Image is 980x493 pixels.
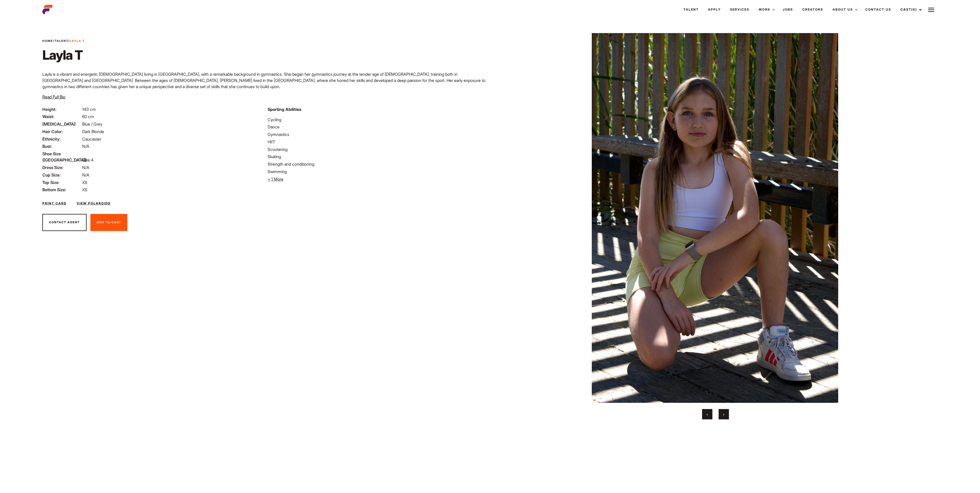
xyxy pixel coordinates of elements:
[42,94,65,99] span: Read Full Bio
[42,172,81,178] span: Cup Size:
[82,165,89,170] span: N/A
[42,113,81,120] span: Waist:
[42,128,81,135] span: Hair Color:
[42,121,81,127] span: [MEDICAL_DATA]:
[82,114,94,119] span: 60 cm
[268,161,487,167] li: Strength and conditioning
[268,176,283,182] span: + 1 More
[82,136,101,142] span: Caucasian
[82,121,102,127] span: Blue / Grey
[268,153,487,160] li: Skating
[42,106,81,112] span: Height:
[42,187,81,193] span: Bottom Size:
[55,39,68,43] a: Talent
[861,3,896,17] a: Contact Us
[268,131,487,137] li: Gymnastics
[268,139,487,145] li: HIIT
[42,47,85,63] h1: Layla T
[82,129,104,134] span: Dark Blonde
[268,124,487,130] li: Dance
[42,179,81,186] span: Top Size:
[42,214,87,231] button: Contact Agent
[97,220,121,224] span: Add To Cast
[828,3,861,17] a: About Us
[90,214,127,231] button: Add To Cast
[703,3,725,17] a: Apply
[754,3,778,17] a: Work
[42,164,81,171] span: Dress Size:
[268,168,487,175] li: Swimming
[268,107,301,112] strong: Sporting Abilities
[82,107,96,112] span: 143 cm
[911,7,917,11] span: (0)
[70,39,85,43] strong: Layla T
[82,157,94,163] span: Size 4
[502,33,928,403] img: image5 2
[42,136,81,142] span: Ethnicity:
[42,4,53,15] img: cropped-aefm-brand-fav-22-square.png
[42,143,81,149] span: Bust:
[798,3,828,17] a: Creators
[42,151,81,163] span: Shoe Size ([GEOGRAPHIC_DATA]):
[896,3,925,17] a: Cast(0)
[723,412,724,417] span: Next
[778,3,798,17] a: Jobs
[725,3,754,17] a: Services
[82,144,89,149] span: N/A
[268,146,487,152] li: Scootering
[42,39,85,43] span: / /
[42,201,66,206] a: Print Card
[268,117,487,123] li: Cycling
[82,172,89,178] span: N/A
[706,412,708,417] span: Previous
[42,71,487,90] p: Layla is a vibrant and energetic [DEMOGRAPHIC_DATA] living in [GEOGRAPHIC_DATA], with a remarkabl...
[82,180,87,185] span: XS
[928,7,934,13] img: Burger icon
[679,3,703,17] a: Talent
[82,187,87,192] span: XS
[42,39,53,43] a: Home
[42,94,65,100] button: Read Full Bio
[77,201,111,206] a: View Polaroids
